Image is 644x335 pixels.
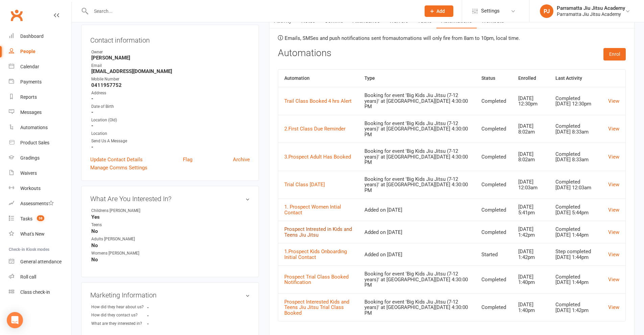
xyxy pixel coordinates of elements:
div: Owner [91,49,250,55]
div: Booking for event 'Big Kids Jiu Jitsu (7-12 years)' at [GEOGRAPHIC_DATA][DATE] 4:30:00 PM [364,148,469,165]
a: View [608,126,619,132]
a: Reports [9,90,71,105]
div: Booking for event 'Big Kids Jiu Jitsu (7-12 years)' at [GEOGRAPHIC_DATA][DATE] 4:30:00 PM [364,271,469,288]
div: Messages [20,110,42,115]
div: How did they contact us? [91,312,147,318]
div: Completed [481,207,506,213]
div: What are they interested in? [91,320,147,327]
div: [DATE] 1:42pm [518,249,543,260]
div: Completed [DATE] 12:30pm [555,96,596,107]
div: Calendar [20,64,39,69]
div: Location (Old) [91,117,250,123]
a: Assessments [9,196,71,211]
a: View [608,182,619,188]
div: Workouts [20,186,41,191]
div: [DATE] 8:02am [518,123,543,135]
strong: - [147,305,186,310]
div: Roll call [20,274,36,280]
a: View [608,207,619,213]
a: 1. Prospect Women Intial Contact [284,204,341,216]
div: Added on [DATE] [364,207,469,213]
div: Date of Birth [91,103,250,110]
div: Booking for event 'Big Kids Jiu Jitsu (7-12 years)' at [GEOGRAPHIC_DATA][DATE] 4:30:00 PM [364,121,469,138]
div: Completed [DATE] 1:42pm [555,302,596,313]
strong: [EMAIL_ADDRESS][DOMAIN_NAME] [91,68,250,74]
h3: Marketing Information [90,291,250,299]
div: What's New [20,231,45,237]
div: Completed [DATE] 8:33am [555,151,596,163]
a: Prospect Trial Class Booked Notification [284,274,349,286]
div: Dashboard [20,33,44,39]
div: Booking for event 'Big Kids Jiu Jitsu (7-12 years)' at [GEOGRAPHIC_DATA][DATE] 4:30:00 PM [364,299,469,316]
a: Archive [233,155,250,164]
a: What's New [9,226,71,242]
div: Waivers [20,170,37,176]
a: Roll call [9,269,71,285]
div: People [20,49,35,54]
strong: - [91,96,250,102]
h3: What Are You Interested In? [90,195,250,202]
span: Settings [481,3,500,19]
div: How did they hear about us? [91,304,147,310]
th: Status [475,70,512,87]
a: View [608,304,619,310]
a: View [608,277,619,283]
div: [DATE] 12:03am [518,179,543,190]
h3: Automations [278,48,331,58]
div: Completed [DATE] 5:44pm [555,204,596,215]
a: Automations [9,120,71,135]
a: Workouts [9,181,71,196]
strong: Yes [91,214,250,220]
th: Automation [278,70,359,87]
div: Completed [481,126,506,132]
a: Class kiosk mode [9,285,71,300]
button: Enrol [603,48,626,60]
th: Type [358,70,475,87]
div: Added on [DATE] [364,252,469,258]
div: Automations [20,125,48,130]
a: Prospect Interested Kids and Teens Jiu Jitsu Trial Class Booked [284,299,349,316]
a: Flag [183,155,192,164]
strong: - [91,123,250,129]
div: Completed [481,230,506,235]
a: Manage Comms Settings [90,164,147,172]
a: View [608,229,619,235]
button: Add [425,5,453,17]
div: Step completed [DATE] 1:44pm [555,249,596,260]
strong: - [91,144,250,150]
a: 1.Prospect Kids Onboarding Initial Contact [284,248,347,260]
div: Completed [DATE] 8:33am [555,123,596,135]
div: Completed [DATE] 1:44pm [555,226,596,238]
div: Address [91,90,250,96]
div: Parramatta Jiu Jitsu Academy [557,5,625,11]
a: 3.Prospect Adult Has Booked [284,154,351,160]
strong: 0411957752 [91,82,250,88]
div: Booking for event 'Big Kids Jiu Jitsu (7-12 years)' at [GEOGRAPHIC_DATA][DATE] 4:30:00 PM [364,176,469,193]
a: Tasks 38 [9,211,71,226]
div: Adults [PERSON_NAME] [91,236,147,242]
a: View [608,98,619,104]
div: Email [91,63,250,69]
div: [DATE] 8:02am [518,151,543,163]
a: Update Contact Details [90,155,143,164]
strong: [PERSON_NAME] [91,55,250,61]
a: Messages [9,105,71,120]
div: Completed [481,154,506,160]
div: Class check-in [20,289,50,295]
div: Mobile Number [91,76,250,82]
div: [DATE] 12:30pm [518,96,543,107]
div: Completed [DATE] 1:44pm [555,274,596,285]
a: 2.First Class Due Reminder [284,126,345,132]
div: Completed [481,182,506,188]
a: Dashboard [9,29,71,44]
div: Product Sales [20,140,49,145]
a: Trial Class [DATE] [284,182,325,188]
div: Teens [91,222,147,228]
strong: - [147,313,186,318]
th: Enrolled [512,70,549,87]
div: [DATE] 1:42pm [518,226,543,238]
a: View [608,252,619,258]
th: Last Activity [549,70,602,87]
p: Emails, SMSes and push notifications sent from automations will only fire from 8am to 10pm, local... [278,35,626,41]
div: Send Us A Message [91,138,250,144]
